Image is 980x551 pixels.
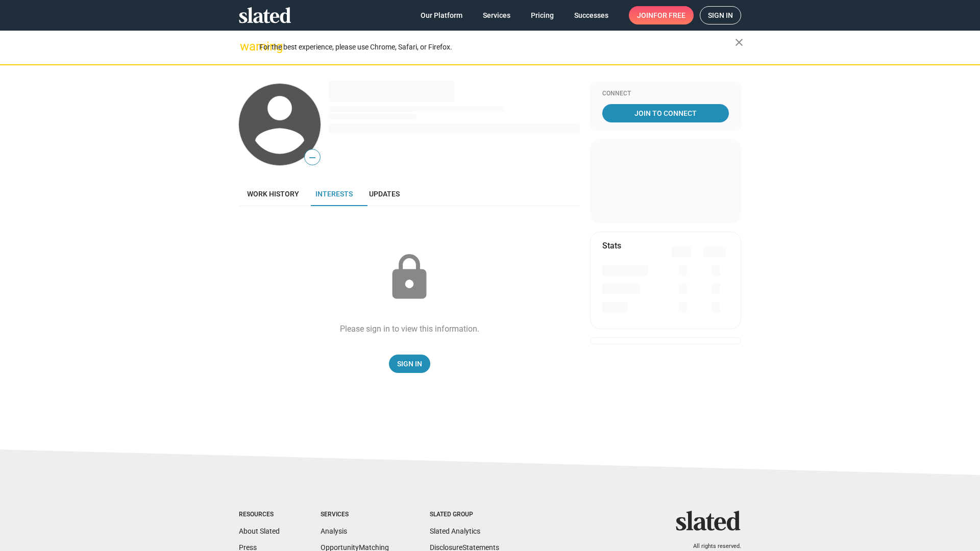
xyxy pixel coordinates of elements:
[475,6,519,24] a: Services
[315,190,353,198] span: Interests
[602,104,729,122] a: Join To Connect
[604,104,727,122] span: Join To Connect
[412,6,471,24] a: Our Platform
[369,190,400,198] span: Updates
[239,527,280,535] a: About Slated
[397,355,422,373] span: Sign In
[531,6,554,24] span: Pricing
[340,323,479,334] div: Please sign in to view this information.
[653,6,685,24] span: for free
[305,151,320,164] span: —
[629,6,694,24] a: Joinfor free
[574,6,608,24] span: Successes
[708,7,733,24] span: Sign in
[602,90,729,98] div: Connect
[566,6,617,24] a: Successes
[307,182,361,206] a: Interests
[430,527,480,535] a: Slated Analytics
[239,182,307,206] a: Work history
[239,511,280,519] div: Resources
[421,6,462,24] span: Our Platform
[321,527,347,535] a: Analysis
[361,182,408,206] a: Updates
[602,240,621,251] mat-card-title: Stats
[384,252,435,303] mat-icon: lock
[389,355,430,373] a: Sign In
[637,6,685,24] span: Join
[483,6,510,24] span: Services
[247,190,299,198] span: Work history
[733,36,745,48] mat-icon: close
[240,40,252,53] mat-icon: warning
[523,6,562,24] a: Pricing
[321,511,389,519] div: Services
[430,511,499,519] div: Slated Group
[700,6,741,24] a: Sign in
[259,40,735,54] div: For the best experience, please use Chrome, Safari, or Firefox.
